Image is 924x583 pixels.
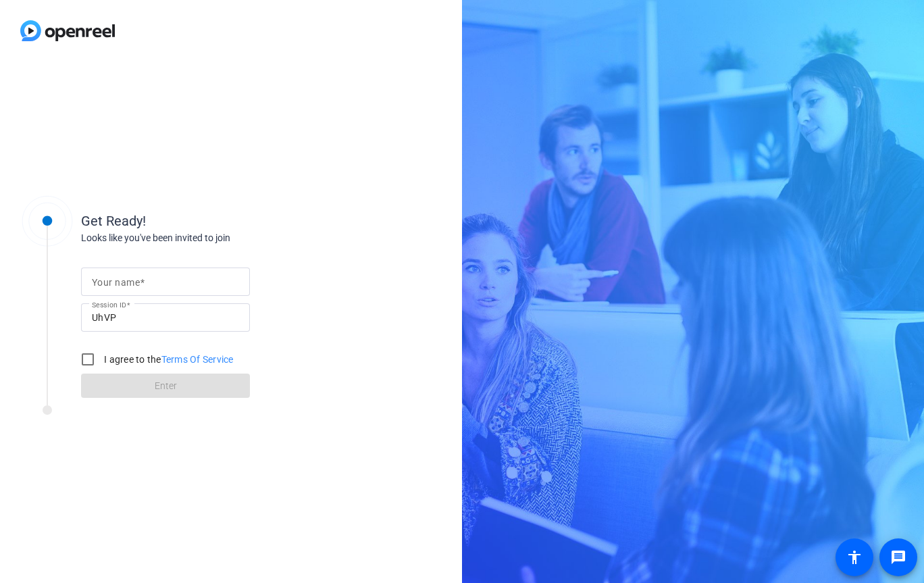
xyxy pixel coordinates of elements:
[846,549,863,565] mat-icon: accessibility
[81,211,351,231] div: Get Ready!
[92,301,126,309] mat-label: Session ID
[161,354,234,365] a: Terms Of Service
[81,231,351,245] div: Looks like you've been invited to join
[890,549,906,565] mat-icon: message
[92,277,140,288] mat-label: Your name
[101,353,234,366] label: I agree to the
